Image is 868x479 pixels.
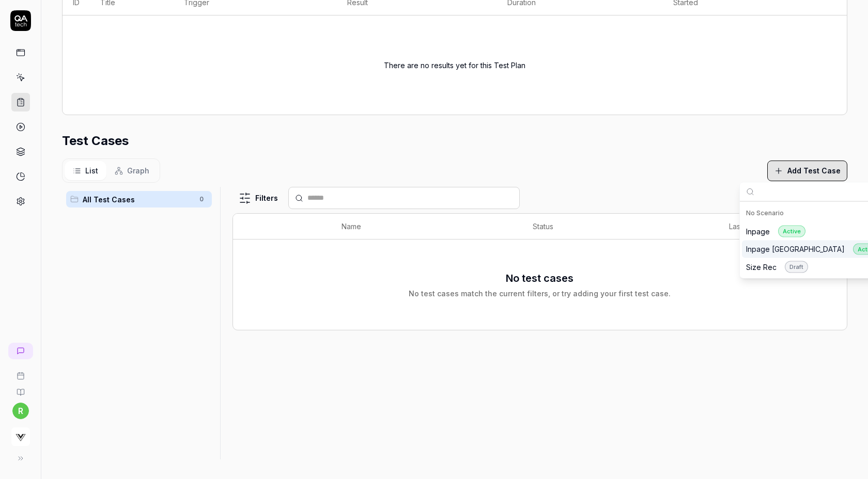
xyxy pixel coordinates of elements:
[384,28,525,102] div: There are no results yet for this Test Plan
[62,132,129,150] h2: Test Cases
[65,161,106,180] button: List
[409,288,671,299] div: No test cases match the current filters, or try adding your first test case.
[127,165,149,176] span: Graph
[778,226,805,237] div: Active
[85,165,98,176] span: List
[106,161,158,180] button: Graph
[4,363,37,380] a: Book a call with us
[11,427,30,446] img: Virtusize Logo
[8,343,33,359] a: New conversation
[195,193,208,205] span: 0
[233,188,284,209] button: Filters
[4,380,37,396] a: Documentation
[785,261,808,273] div: Draft
[506,270,574,286] h3: No test cases
[767,161,847,181] button: Add Test Case
[4,419,37,448] button: Virtusize Logo
[12,403,29,419] button: r
[522,214,719,239] th: Status
[719,214,826,239] th: Last Run
[83,194,193,205] span: All Test Cases
[331,214,522,239] th: Name
[746,226,805,237] div: Inpage
[746,261,808,273] div: Size Rec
